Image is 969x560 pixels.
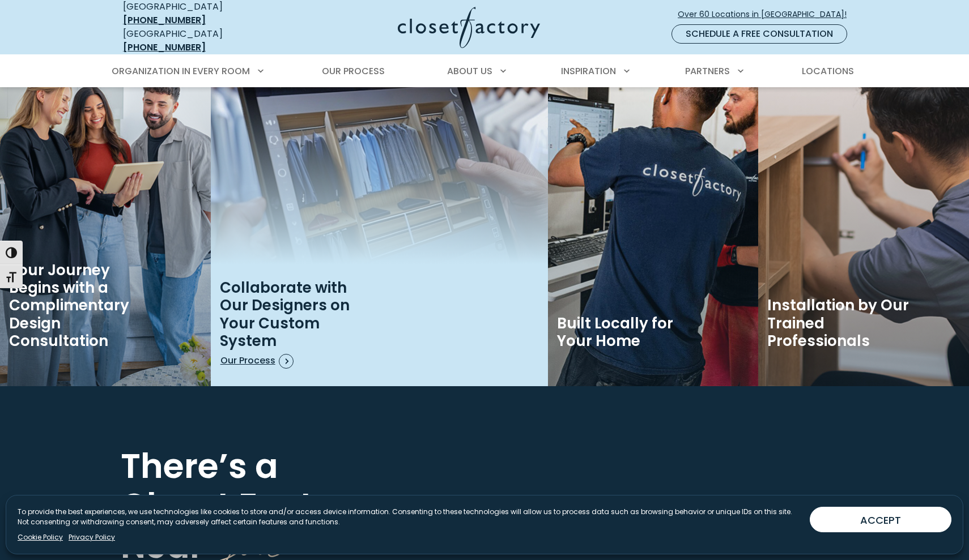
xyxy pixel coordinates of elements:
[810,507,951,532] button: ACCEPT
[123,14,206,27] a: [PHONE_NUMBER]
[398,7,540,48] img: Closet Factory Logo
[18,532,63,542] a: Cookie Policy
[561,65,616,78] span: Inspiration
[548,37,759,386] img: Closet Factory manufacturers building custom closet
[104,55,865,87] nav: Primary Menu
[447,65,492,78] span: About Us
[69,532,115,542] a: Privacy Policy
[220,279,371,350] h3: Collaborate with Our Designers on Your Custom System
[121,482,369,530] span: Closet Factory
[671,24,847,44] a: Schedule a Free Consultation
[767,297,919,350] h3: Installation by Our Trained Professionals
[220,350,371,373] a: Our Process
[9,262,160,350] h3: Your Journey Begins with a Complimentary Design Consultation
[322,65,385,78] span: Our Process
[211,37,548,386] img: Closet design mockup on ipad
[123,27,287,54] div: [GEOGRAPHIC_DATA]
[112,65,250,78] span: Organization in Every Room
[220,354,371,369] span: Our Process
[18,507,801,527] p: To provide the best experiences, we use technologies like cookies to store and/or access device i...
[678,8,856,20] span: Over 60 Locations in [GEOGRAPHIC_DATA]!
[758,37,969,386] img: Closet installation in home
[121,442,278,490] span: There’s a
[677,5,856,24] a: Over 60 Locations in [GEOGRAPHIC_DATA]!
[802,65,854,78] span: Locations
[123,41,206,54] a: [PHONE_NUMBER]
[685,65,730,78] span: Partners
[557,315,708,350] h3: Built Locally for Your Home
